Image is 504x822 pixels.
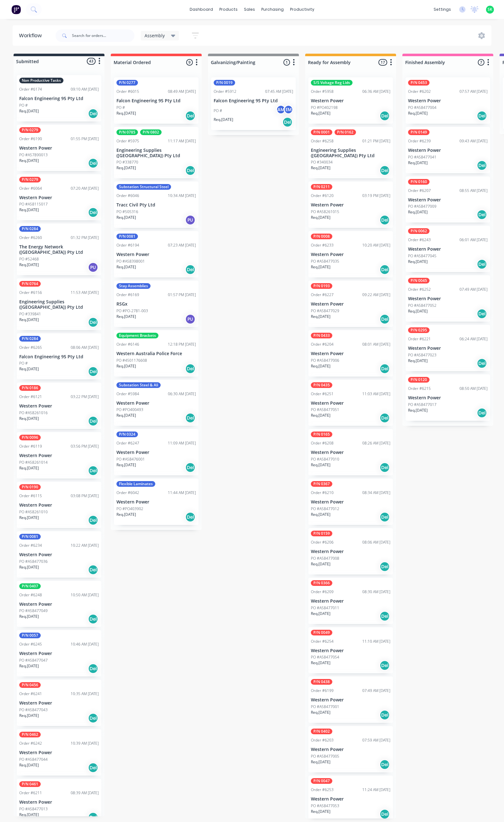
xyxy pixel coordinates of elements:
p: Req. [DATE] [311,363,330,369]
p: Western Australia Police Force [116,351,196,356]
p: Western Power [19,503,99,508]
div: 07:45 AM [DATE] [265,89,293,94]
div: Order #6227 [311,292,334,298]
p: Req. [DATE] [116,215,136,220]
p: Req. [DATE] [408,259,428,265]
div: Order #6251 [311,391,334,397]
p: PO #A58477010 [311,456,339,462]
div: 08:06 AM [DATE] [362,539,390,545]
div: P/N 0019Order #591207:45 AM [DATE]Falcon Engineering 95 Pty LtdPO #AMEMReq.[DATE]Del [211,77,296,130]
div: Del [185,165,195,176]
div: P/N 0149 [408,129,430,135]
div: P/N 0081 [116,234,138,239]
div: P/N 0295Order #622106:24 AM [DATE]Western PowerPO #A58477023Req.[DATE]Del [406,325,490,371]
div: P/N 0008 [311,234,332,239]
p: Engineering Supplies ([GEOGRAPHIC_DATA]) Pty Ltd [311,148,390,158]
div: 07:57 AM [DATE] [460,89,488,94]
p: Western Power [19,552,99,557]
p: Req. [DATE] [116,413,136,418]
div: Del [88,109,98,119]
p: Req. [DATE] [19,317,39,323]
div: Order #5984 [116,391,139,397]
div: Order #6206 [311,539,334,545]
div: Substation Steel & Ali [116,382,161,388]
div: Order #5912 [214,89,236,94]
div: P/N 0001 [311,129,332,135]
p: Req. [DATE] [408,308,428,314]
p: PO #A58477041 [408,154,436,160]
p: Req. [DATE] [311,314,330,319]
p: Western Power [116,401,196,406]
div: P/N 0435 [311,382,332,388]
p: Western Power [408,296,488,301]
div: Order #5958 [311,89,334,94]
div: Del [380,314,390,324]
div: Del [185,413,195,423]
div: 07:20 AM [DATE] [71,186,99,191]
span: SK [488,7,492,12]
div: Order #6215 [408,386,431,391]
p: PO #PO402198 [311,105,338,110]
p: Req. [DATE] [116,512,136,517]
p: PO #A58477052 [408,303,436,308]
div: Order #6239 [408,138,431,144]
div: Order #6252 [408,287,431,292]
div: Del [88,317,98,327]
p: Western Power [311,401,390,406]
div: Order #6115 [19,493,42,499]
p: Req. [DATE] [408,408,428,413]
div: Stay AssembliesOrder #616901:57 PM [DATE]RSGxPO #PO-2781-003Req.[DATE]PU [114,281,199,327]
div: 03:56 PM [DATE] [71,444,99,449]
div: 09:10 AM [DATE] [71,86,99,92]
p: Req. [DATE] [116,363,136,369]
p: RSGx [116,301,196,307]
div: Del [185,364,195,374]
div: 06:36 AM [DATE] [362,89,390,94]
div: 01:55 PM [DATE] [71,136,99,142]
div: P/N 0433 [311,333,332,338]
div: 08:55 AM [DATE] [460,188,488,194]
p: PO #A58398001 [116,259,145,264]
div: Substation Structural Steel [116,184,171,190]
div: P/N 0279 [19,177,41,182]
div: Del [88,515,98,525]
div: 01:32 PM [DATE] [71,235,99,241]
p: PO #A58477023 [408,352,436,358]
div: Substation Steel & AliOrder #598406:30 AM [DATE]Western PowerPO #PO400493Req.[DATE]Del [114,380,199,426]
div: Order #6146 [116,342,139,347]
div: P/N 0367 [311,481,332,487]
div: P/N 0019 [214,80,235,86]
div: Del [477,358,487,368]
div: 11:53 AM [DATE] [71,290,99,295]
div: Order #6202 [408,89,431,94]
div: Order #6156 [19,290,42,295]
p: PO #A58477045 [408,253,436,259]
div: P/N 0081Order #619407:23 AM [DATE]Western PowerPO #A58398001Req.[DATE]Del [114,231,199,277]
div: Order #6174 [19,86,42,92]
div: Del [380,111,390,121]
div: P/N 0081Order #623410:22 AM [DATE]Western PowerPO #A58477036Req.[DATE]Del [17,531,101,578]
p: Western Power [19,453,99,458]
p: PO #A58477008 [311,556,339,561]
div: Order #6234 [19,543,42,548]
div: P/N 0324 [116,432,138,437]
div: Order #6247 [116,440,139,446]
div: Del [380,364,390,374]
div: 11:09 AM [DATE] [168,440,196,446]
div: Del [477,111,487,121]
div: P/N 0453 [408,80,430,86]
p: Req. [DATE] [408,160,428,166]
div: Del [380,512,390,522]
div: Order #6190 [19,136,42,142]
div: 01:21 PM [DATE] [362,138,390,144]
p: Req. [DATE] [19,465,39,471]
div: P/N 0277 [116,80,138,86]
div: Order #6243 [408,237,431,243]
div: 03:22 PM [DATE] [71,394,99,400]
p: Western Power [311,202,390,208]
p: PO # [116,105,125,110]
div: Order #6046 [116,193,139,199]
p: Engineering Supplies ([GEOGRAPHIC_DATA]) Pty Ltd [19,299,99,310]
p: PO #A58477017 [408,402,436,408]
div: Del [380,165,390,176]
